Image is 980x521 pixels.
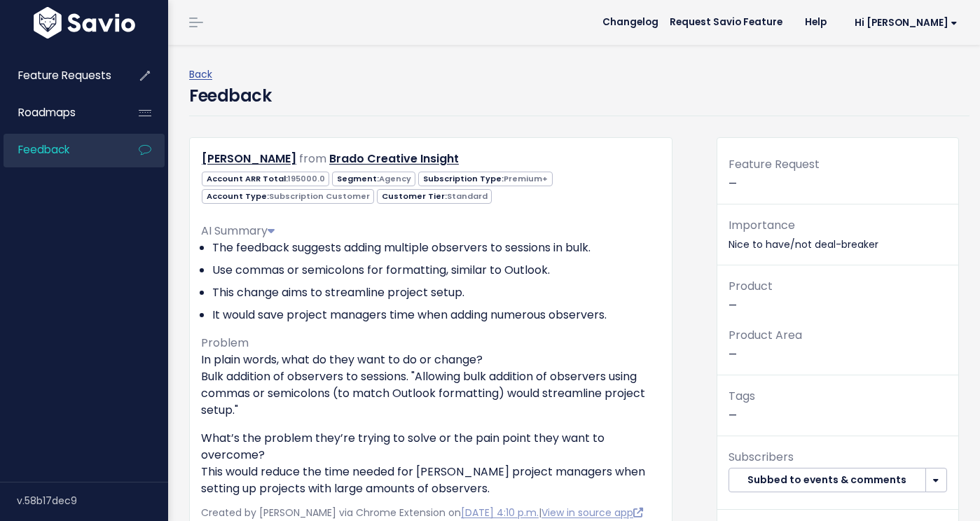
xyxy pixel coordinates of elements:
span: Roadmaps [18,105,76,120]
a: Brado Creative Insight [329,151,459,167]
p: — [729,277,947,314]
span: Account ARR Total: [202,172,329,186]
span: Account Type: [202,189,374,204]
span: Customer Tier: [377,189,492,204]
a: Help [794,12,838,33]
p: — [729,387,947,424]
a: Hi [PERSON_NAME] [838,12,969,34]
span: Standard [447,190,488,202]
span: Product Area [729,327,802,343]
p: Nice to have/not deal-breaker [729,216,947,253]
a: Feedback [4,134,116,166]
div: — [717,155,958,204]
span: 195000.0 [288,173,325,184]
span: Changelog [602,18,658,27]
li: Use commas or semicolons for formatting, similar to Outlook. [212,262,661,279]
span: Subscribers [729,449,794,465]
h4: Feedback [189,83,271,109]
div: v.58b17dec9 [17,482,168,519]
span: Problem [201,335,249,351]
span: Segment: [332,172,415,186]
span: Tags [729,388,755,404]
span: Feature Request [729,156,820,172]
a: [PERSON_NAME] [202,151,296,167]
p: — [729,326,947,363]
a: Back [189,67,212,81]
span: Premium+ [504,173,548,184]
span: Created by [PERSON_NAME] via Chrome Extension on | [201,506,643,520]
span: Subscription Type: [418,172,552,186]
span: from [299,151,326,167]
li: It would save project managers time when adding numerous observers. [212,307,661,324]
span: Hi [PERSON_NAME] [855,18,958,28]
a: Feature Requests [4,60,116,92]
span: AI Summary [201,223,275,239]
span: Feedback [18,142,69,157]
span: Feature Requests [18,68,111,83]
p: What’s the problem they’re trying to solve or the pain point they want to overcome? This would re... [201,430,661,497]
span: Agency [379,173,411,184]
button: Subbed to events & comments [729,468,926,493]
img: logo-white.9d6f32f41409.svg [30,7,139,39]
span: Product [729,278,773,294]
a: Request Savio Feature [658,12,794,33]
span: Subscription Customer [269,190,370,202]
p: In plain words, what do they want to do or change? Bulk addition of observers to sessions. "Allow... [201,352,661,419]
li: This change aims to streamline project setup. [212,284,661,301]
a: [DATE] 4:10 p.m. [461,506,539,520]
span: Importance [729,217,795,233]
a: Roadmaps [4,97,116,129]
li: The feedback suggests adding multiple observers to sessions in bulk. [212,239,661,256]
a: View in source app [541,506,643,520]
